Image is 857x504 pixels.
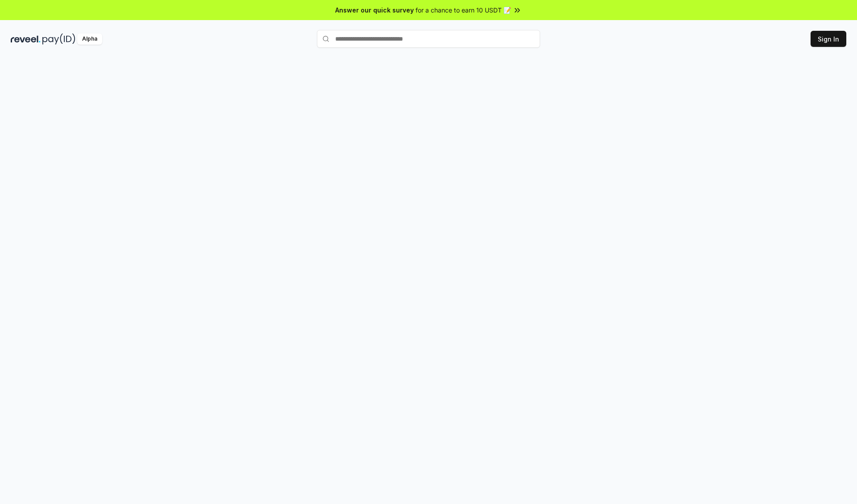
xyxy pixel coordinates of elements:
img: reveel_dark [11,33,41,45]
span: Answer our quick survey [335,5,414,15]
div: Alpha [77,33,102,45]
span: for a chance to earn 10 USDT 📝 [416,5,511,15]
img: pay_id [42,33,75,45]
button: Sign In [811,31,846,47]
